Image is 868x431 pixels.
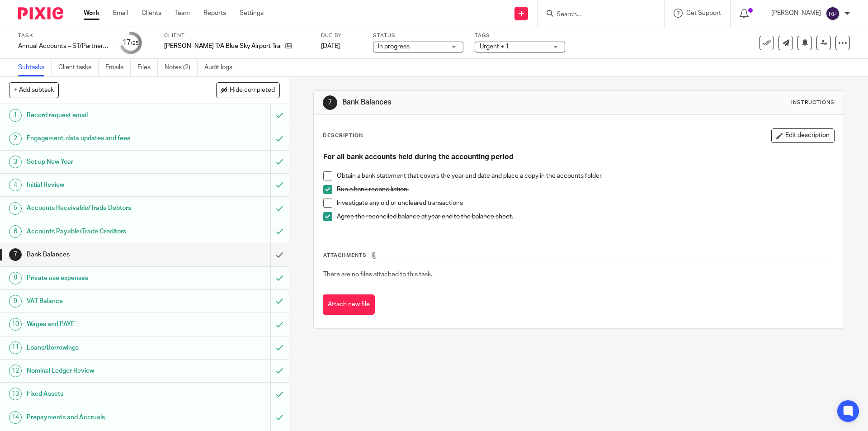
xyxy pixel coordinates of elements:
[27,411,183,424] h1: Prepayments and Accruals
[230,87,275,94] span: Hide completed
[123,38,139,48] div: 17
[337,171,834,180] p: Obtain a bank statement that covers the year end date and place a copy in the accounts folder.
[9,341,22,354] div: 11
[27,109,183,122] h1: Record request email
[216,82,280,98] button: Hide completed
[27,317,183,331] h1: Wages and PAYE
[337,185,834,194] p: Run a bank reconciliation.
[475,32,565,39] label: Tags
[9,411,22,424] div: 14
[203,9,226,18] a: Reports
[9,272,22,284] div: 8
[323,253,367,258] span: Attachments
[27,155,183,169] h1: Set up New Year
[342,98,598,107] h1: Bank Balances
[9,318,22,331] div: 10
[18,59,52,76] a: Subtasks
[27,132,183,145] h1: Engagement, data updates and fees
[27,248,183,261] h1: Bank Balances
[323,271,432,278] span: There are no files attached to this task.
[175,9,190,18] a: Team
[9,202,22,215] div: 5
[9,225,22,238] div: 6
[204,59,239,76] a: Audit logs
[27,201,183,215] h1: Accounts Receivable/Trade Debtors
[113,9,128,18] a: Email
[9,156,22,168] div: 3
[378,43,410,50] span: In progress
[84,9,99,18] a: Work
[323,95,337,110] div: 7
[137,59,158,76] a: Files
[27,294,183,308] h1: VAT Balance
[771,9,821,18] p: [PERSON_NAME]
[27,341,183,355] h1: Loans/Borrowings
[18,32,108,39] label: Task
[165,59,198,76] a: Notes (2)
[18,42,108,51] div: Annual Accounts – ST/Partnership - Software
[321,32,362,39] label: Due by
[771,128,835,143] button: Edit description
[164,32,310,39] label: Client
[556,11,637,19] input: Search
[323,132,363,139] p: Description
[9,109,22,122] div: 1
[9,133,22,145] div: 2
[27,387,183,401] h1: Fixed Assets
[27,364,183,378] h1: Nominal Ledger Review
[323,153,514,161] strong: For all bank accounts held during the accounting period
[240,9,264,18] a: Settings
[131,41,139,46] small: /25
[105,59,131,76] a: Emails
[9,388,22,400] div: 13
[826,6,840,21] img: svg%3E
[9,248,22,261] div: 7
[323,294,375,315] button: Attach new file
[58,59,99,76] a: Client tasks
[27,178,183,192] h1: Initial Review
[142,9,161,18] a: Clients
[27,271,183,285] h1: Private use expenses
[321,43,340,49] span: [DATE]
[9,295,22,308] div: 9
[9,179,22,191] div: 4
[791,99,835,106] div: Instructions
[9,365,22,377] div: 12
[27,225,183,238] h1: Accounts Payable/Trade Creditors
[337,199,834,208] p: Investigate any old or uncleared transactions
[373,32,463,39] label: Status
[18,7,63,19] img: Pixie
[9,82,59,98] button: + Add subtask
[337,212,834,221] p: Agree the reconciled balance at year end to the balance sheet.
[480,43,509,50] span: Urgent + 1
[686,10,721,16] span: Get Support
[164,42,281,51] p: [PERSON_NAME] T/A Blue Sky Airport Transfers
